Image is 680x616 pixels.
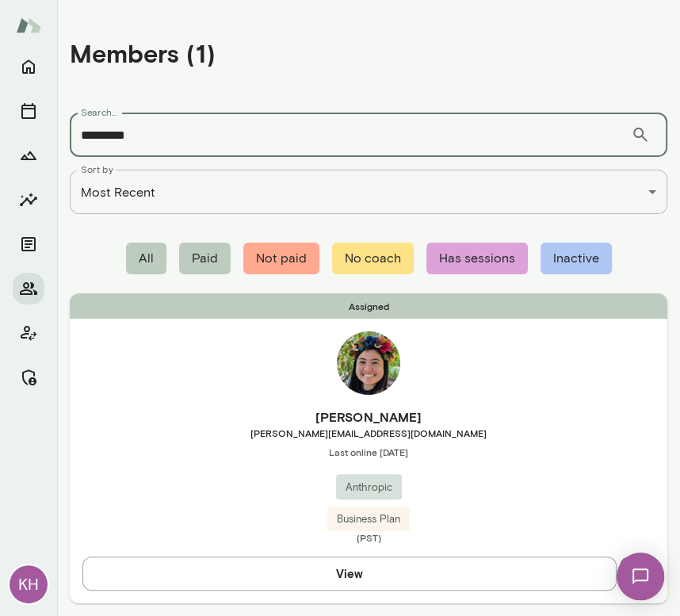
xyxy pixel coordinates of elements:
button: Members [13,273,44,304]
span: Has sessions [426,243,528,274]
span: (PST) [70,531,667,544]
label: Search... [81,105,117,119]
img: Mento [16,10,41,40]
button: Manage [13,362,44,393]
div: KH [10,565,48,603]
button: Growth Plan [13,140,44,171]
span: All [126,243,166,274]
h4: Members (1) [70,38,216,68]
span: No coach [332,243,414,274]
span: [PERSON_NAME][EMAIL_ADDRESS][DOMAIN_NAME] [70,427,667,439]
h6: [PERSON_NAME] [70,407,667,427]
img: Maggie Vo [337,331,400,395]
button: Insights [13,184,44,216]
label: Sort by [81,163,113,176]
span: Last online [DATE] [70,446,667,458]
span: Inactive [541,243,612,274]
span: Anthropic [336,480,402,495]
button: Sessions [13,95,44,127]
button: Client app [13,317,44,349]
span: Assigned [70,293,667,319]
button: Documents [13,228,44,260]
span: Business Plan [327,511,410,527]
button: View [82,557,617,590]
span: Paid [179,243,231,274]
div: Most Recent [70,170,667,214]
button: Home [13,51,44,82]
span: Not paid [243,243,319,274]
